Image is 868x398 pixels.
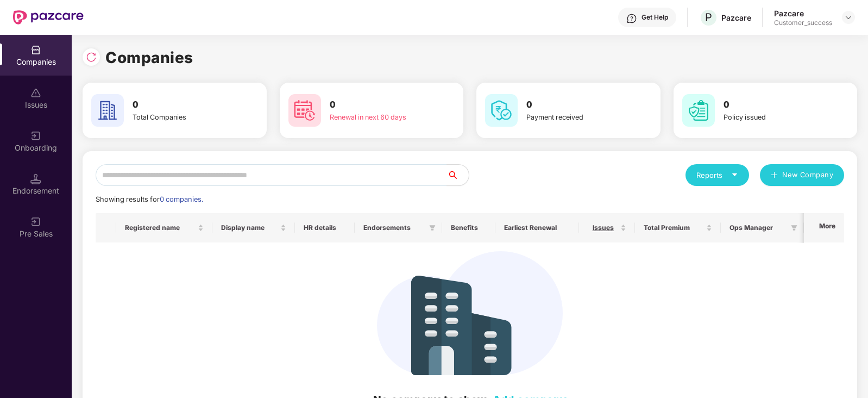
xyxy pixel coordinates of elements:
span: 0 companies. [160,195,203,203]
div: Customer_success [774,18,832,27]
span: filter [791,225,797,231]
span: caret-down [731,171,738,178]
h3: 0 [526,98,620,112]
span: filter [427,221,438,234]
div: Total Companies [133,112,226,123]
img: svg+xml;base64,PHN2ZyBpZD0iQ29tcGFuaWVzIiB4bWxucz0iaHR0cDovL3d3dy53My5vcmcvMjAwMC9zdmciIHdpZHRoPS... [30,45,41,55]
th: HR details [295,213,355,242]
img: svg+xml;base64,PHN2ZyB3aWR0aD0iMjAiIGhlaWdodD0iMjAiIHZpZXdCb3g9IjAgMCAyMCAyMCIgZmlsbD0ibm9uZSIgeG... [30,216,41,227]
th: Benefits [442,213,495,242]
span: filter [789,221,800,234]
th: Display name [212,213,295,242]
span: Ops Manager [729,223,787,232]
img: svg+xml;base64,PHN2ZyBpZD0iRHJvcGRvd24tMzJ4MzIiIHhtbG5zPSJodHRwOi8vd3d3LnczLm9yZy8yMDAwL3N2ZyIgd2... [844,13,853,22]
span: Endorsements [363,223,425,232]
div: Renewal in next 60 days [330,112,423,123]
span: Registered name [125,223,196,232]
img: svg+xml;base64,PHN2ZyB3aWR0aD0iMjAiIGhlaWdodD0iMjAiIHZpZXdCb3g9IjAgMCAyMCAyMCIgZmlsbD0ibm9uZSIgeG... [30,130,41,141]
span: Total Premium [644,223,704,232]
div: Reports [696,170,738,181]
span: plus [771,171,778,180]
h3: 0 [133,98,226,112]
img: svg+xml;base64,PHN2ZyB4bWxucz0iaHR0cDovL3d3dy53My5vcmcvMjAwMC9zdmciIHdpZHRoPSI2MCIgaGVpZ2h0PSI2MC... [91,94,124,127]
button: search [446,164,469,186]
span: Showing results for [96,195,203,203]
span: search [446,171,469,179]
img: svg+xml;base64,PHN2ZyBpZD0iSGVscC0zMngzMiIgeG1sbnM9Imh0dHA6Ly93d3cudzMub3JnLzIwMDAvc3ZnIiB3aWR0aD... [626,13,637,24]
span: New Company [782,170,834,181]
div: Pazcare [774,8,832,18]
span: P [705,11,712,24]
th: More [804,213,844,242]
div: Pazcare [721,13,751,23]
th: Issues [579,213,635,242]
h3: 0 [724,98,817,112]
div: Get Help [641,13,668,22]
div: Payment received [526,112,620,123]
h3: 0 [330,98,423,112]
img: svg+xml;base64,PHN2ZyB4bWxucz0iaHR0cDovL3d3dy53My5vcmcvMjAwMC9zdmciIHdpZHRoPSI2MCIgaGVpZ2h0PSI2MC... [485,94,518,127]
th: Total Premium [635,213,721,242]
img: svg+xml;base64,PHN2ZyB4bWxucz0iaHR0cDovL3d3dy53My5vcmcvMjAwMC9zdmciIHdpZHRoPSI2MCIgaGVpZ2h0PSI2MC... [288,94,321,127]
img: svg+xml;base64,PHN2ZyB4bWxucz0iaHR0cDovL3d3dy53My5vcmcvMjAwMC9zdmciIHdpZHRoPSIzNDIiIGhlaWdodD0iMj... [377,251,563,375]
span: Display name [221,223,278,232]
img: svg+xml;base64,PHN2ZyBpZD0iUmVsb2FkLTMyeDMyIiB4bWxucz0iaHR0cDovL3d3dy53My5vcmcvMjAwMC9zdmciIHdpZH... [86,52,97,63]
img: New Pazcare Logo [13,10,84,24]
div: Policy issued [724,112,817,123]
h1: Companies [105,46,193,70]
button: plusNew Company [760,164,844,186]
th: Registered name [116,213,212,242]
img: svg+xml;base64,PHN2ZyB4bWxucz0iaHR0cDovL3d3dy53My5vcmcvMjAwMC9zdmciIHdpZHRoPSI2MCIgaGVpZ2h0PSI2MC... [682,94,715,127]
th: Earliest Renewal [495,213,579,242]
span: filter [429,225,436,231]
img: svg+xml;base64,PHN2ZyBpZD0iSXNzdWVzX2Rpc2FibGVkIiB4bWxucz0iaHR0cDovL3d3dy53My5vcmcvMjAwMC9zdmciIH... [30,88,41,98]
img: svg+xml;base64,PHN2ZyB3aWR0aD0iMTQuNSIgaGVpZ2h0PSIxNC41IiB2aWV3Qm94PSIwIDAgMTYgMTYiIGZpbGw9Im5vbm... [30,173,41,184]
span: Issues [588,223,618,232]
